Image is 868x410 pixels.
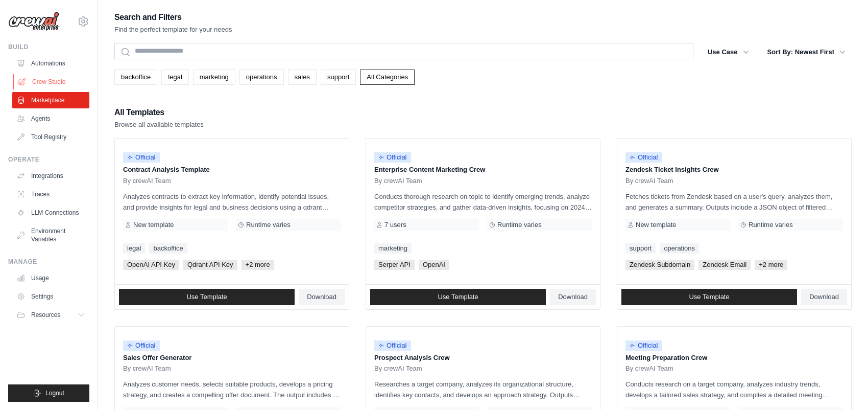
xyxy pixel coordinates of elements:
span: Runtime varies [246,221,291,229]
img: Logo [8,12,59,31]
span: By crewAI Team [123,177,171,185]
span: Runtime varies [497,221,542,229]
p: Enterprise Content Marketing Crew [374,165,592,175]
a: Download [801,289,847,305]
a: Integrations [12,168,89,184]
a: Crew Studio [13,74,90,90]
a: support [625,243,656,254]
a: marketing [193,70,235,85]
span: Zendesk Subdomain [625,260,694,270]
a: Tool Registry [12,129,89,145]
span: By crewAI Team [625,365,673,373]
p: Fetches tickets from Zendesk based on a user's query, analyzes them, and generates a summary. Out... [625,191,843,213]
button: Sort By: Newest First [761,43,852,61]
p: Find the perfect template for your needs [114,25,232,35]
p: Meeting Preparation Crew [625,353,843,363]
button: Logout [8,384,89,402]
span: OpenAI API Key [123,260,179,270]
a: Environment Variables [12,223,89,247]
a: legal [161,70,188,85]
span: +2 more [755,260,787,270]
span: By crewAI Team [625,177,673,185]
span: Zendesk Email [698,260,751,270]
span: +2 more [242,260,274,270]
a: operations [660,243,699,254]
span: Use Template [689,293,729,301]
p: Researches a target company, analyzes its organizational structure, identifies key contacts, and ... [374,379,592,400]
a: All Categories [360,70,415,85]
p: Analyzes customer needs, selects suitable products, develops a pricing strategy, and creates a co... [123,379,341,400]
a: Use Template [119,289,295,305]
span: Resources [31,311,60,319]
span: Official [374,152,411,163]
span: Logout [45,389,64,397]
span: By crewAI Team [374,365,422,373]
div: Manage [8,258,89,266]
a: Use Template [370,289,546,305]
span: Download [809,293,839,301]
div: Build [8,43,89,51]
span: OpenAI [419,260,449,270]
a: operations [239,70,284,85]
span: New template [133,221,174,229]
p: Sales Offer Generator [123,353,341,363]
span: New template [636,221,676,229]
span: 7 users [384,221,406,229]
p: Prospect Analysis Crew [374,353,592,363]
a: sales [288,70,317,85]
span: Official [123,340,160,351]
span: Runtime varies [749,221,793,229]
a: Agents [12,110,89,127]
span: Qdrant API Key [183,260,237,270]
a: Use Template [621,289,797,305]
p: Conducts research on a target company, analyzes industry trends, develops a tailored sales strate... [625,379,843,400]
a: Automations [12,55,89,72]
a: backoffice [114,70,157,85]
span: Official [625,152,662,163]
h2: Search and Filters [114,10,232,25]
p: Browse all available templates [114,120,204,130]
a: Traces [12,186,89,202]
a: Download [299,289,345,305]
a: backoffice [149,243,187,254]
p: Zendesk Ticket Insights Crew [625,165,843,175]
h2: All Templates [114,105,204,120]
a: marketing [374,243,412,254]
span: Official [374,340,411,351]
a: LLM Connections [12,204,89,221]
a: Marketplace [12,92,89,108]
span: Use Template [186,293,227,301]
button: Resources [12,307,89,323]
p: Analyzes contracts to extract key information, identify potential issues, and provide insights fo... [123,191,341,213]
a: Usage [12,270,89,286]
span: Use Template [438,293,478,301]
a: legal [123,243,145,254]
a: support [321,70,356,85]
span: By crewAI Team [374,177,422,185]
a: Settings [12,288,89,305]
span: By crewAI Team [123,365,171,373]
p: Contract Analysis Template [123,165,341,175]
a: Download [550,289,596,305]
div: Operate [8,155,89,164]
span: Official [123,152,160,163]
span: Official [625,340,662,351]
span: Serper API [374,260,415,270]
span: Download [558,293,588,301]
p: Conducts thorough research on topic to identify emerging trends, analyze competitor strategies, a... [374,191,592,213]
button: Use Case [702,43,755,61]
span: Download [307,293,336,301]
